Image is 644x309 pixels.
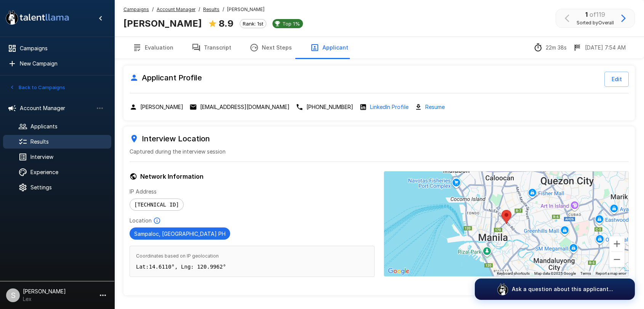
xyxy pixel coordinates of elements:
[604,72,629,87] button: Edit
[157,6,195,12] u: Account Manager
[301,37,357,58] button: Applicant
[130,148,629,155] p: Captured during the interview session
[609,236,625,251] button: Zoom in
[183,37,240,58] button: Transcript
[130,171,375,182] h6: Network Information
[577,19,614,27] span: Sorted by Overall
[609,252,625,267] button: Zoom out
[130,231,230,237] span: Sampaloc, [GEOGRAPHIC_DATA] PH
[130,202,183,208] span: [TECHNICAL_ID]
[534,271,576,275] span: Map data ©2025 Google
[533,43,567,52] div: The time between starting and completing the interview
[130,103,183,111] div: Click to copy
[223,6,224,13] span: /
[497,283,509,295] img: logo_glasses@2x.png
[590,11,605,18] span: of 119
[279,21,303,27] span: Top 1%
[306,103,353,111] p: [PHONE_NUMBER]
[152,6,154,13] span: /
[219,18,234,29] b: 8.9
[130,188,375,195] p: IP Address
[130,217,152,224] p: Location
[203,6,219,12] u: Results
[123,18,202,29] b: [PERSON_NAME]
[123,37,183,58] button: Evaluation
[370,103,409,111] a: LinkedIn Profile
[546,44,567,51] p: 22m 38s
[199,6,200,13] span: /
[386,266,411,276] a: Open this area in Google Maps (opens a new window)
[136,263,368,271] p: Lat: 14.6110 °, Lng: 120.9962 °
[580,271,591,275] a: Terms (opens in new tab)
[386,266,411,276] img: Google
[497,271,530,276] button: Keyboard shortcuts
[189,103,290,111] div: Click to copy
[415,102,445,111] div: Download resume
[425,102,445,111] a: Resume
[200,103,290,111] p: [EMAIL_ADDRESS][DOMAIN_NAME]
[140,103,183,111] p: [PERSON_NAME]
[585,44,626,51] p: [DATE] 7:54 AM
[240,21,266,27] span: Rank: 1st
[585,11,588,18] b: 1
[153,217,161,224] svg: Based on IP Address and not guaranteed to be accurate
[130,133,629,145] h6: Interview Location
[240,37,301,58] button: Next Steps
[359,103,409,111] div: Open LinkedIn profile
[123,6,149,12] u: Campaigns
[512,285,613,293] p: Ask a question about this applicant...
[573,43,626,52] div: The date and time when the interview was completed
[136,252,368,260] span: Coordinates based on IP geolocation
[596,271,626,275] a: Report a map error
[227,6,264,13] span: [PERSON_NAME]
[130,72,202,84] h6: Applicant Profile
[475,279,635,300] button: Ask a question about this applicant...
[296,103,353,111] div: Click to copy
